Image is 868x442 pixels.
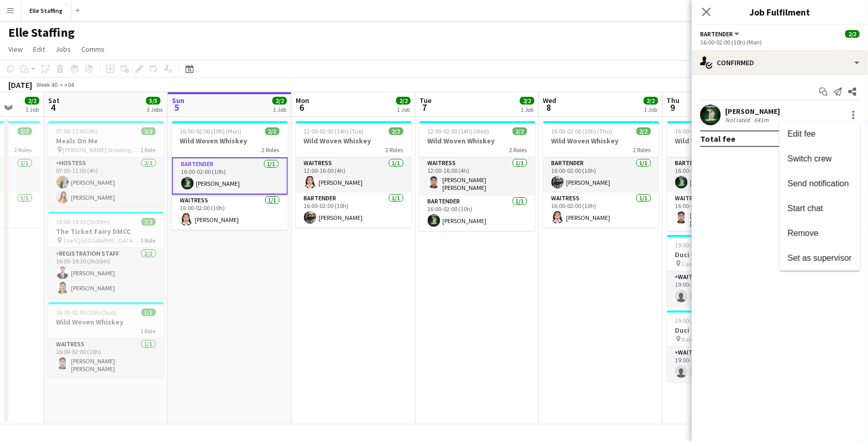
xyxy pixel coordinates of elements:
button: Set as supervisor [779,246,860,271]
button: Start chat [779,196,860,221]
span: Switch crew [788,154,832,163]
button: Send notification [779,171,860,196]
span: Remove [788,229,819,238]
span: Edit fee [788,129,816,138]
span: Start chat [788,204,823,213]
button: Remove [779,221,860,246]
span: Set as supervisor [788,254,852,262]
span: Send notification [788,179,849,188]
button: Switch crew [779,146,860,171]
button: Edit fee [779,122,860,146]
